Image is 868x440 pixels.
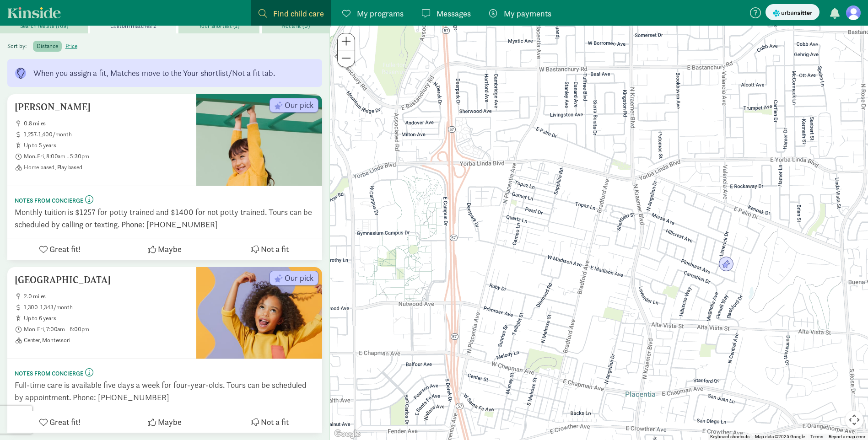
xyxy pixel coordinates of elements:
span: Not a fit [261,243,289,255]
span: Home based, Play based [24,164,189,171]
span: Our pick [285,274,313,282]
span: Center, Montessori [24,337,189,344]
span: Maybe [158,243,182,255]
span: My payments [504,7,551,20]
a: Terms [810,434,823,439]
span: Sort by: [7,42,32,50]
div: When you assign a fit, Matches move to the Your shortlist/Not a fit tab. [33,67,275,79]
span: My programs [357,7,404,20]
span: up to 6 years [24,315,189,322]
span: Not a fit [261,416,289,428]
div: Monthly tuition is $1257 for potty trained and $1400 for not potty trained. Tours can be schedule... [15,206,315,231]
button: Great fit! [7,238,112,260]
div: Click to see details [718,257,734,272]
small: Notes from concierge [15,370,83,377]
span: Map data ©2025 Google [755,434,805,439]
button: Not a fit [217,238,322,260]
span: Messages [437,7,471,20]
button: Keyboard shortcuts [710,434,749,440]
h5: [PERSON_NAME] [15,102,189,113]
span: Not a fit (0) [281,22,309,30]
span: up to 5 years [24,142,189,149]
button: Map camera controls [845,411,863,429]
h5: [GEOGRAPHIC_DATA] [15,274,189,285]
span: Great fit! [49,243,81,255]
span: Search results (769) [20,22,68,30]
button: Great fit! [7,411,112,433]
div: Full-time care is available five days a week for four-year-olds. Tours can be scheduled by appoin... [15,379,315,403]
label: distance [33,41,61,52]
span: Find child care [273,7,324,20]
span: Our pick [285,101,313,109]
span: 2.0 miles [24,293,189,300]
a: Kinside [7,7,61,18]
a: Report a map error [829,434,865,439]
span: Maybe [158,416,182,428]
button: Not a fit [217,411,322,433]
a: Open this area in Google Maps (opens a new window) [332,428,362,440]
img: urbansitter_logo_small.svg [773,8,812,18]
span: 1,300-1,343/month [24,304,189,311]
img: Google [332,428,362,440]
span: 0.8 miles [24,120,189,127]
small: Notes from concierge [15,197,83,204]
button: Maybe [112,411,217,433]
label: price [62,41,81,52]
span: Mon-Fri, 7:00am - 6:00pm [24,326,189,333]
span: Great fit! [49,416,81,428]
span: Your shortlist (1) [199,22,239,30]
button: Maybe [112,238,217,260]
span: Mon-Fri, 8:00am - 5:30pm [24,153,189,160]
span: 1,257-1,400/month [24,131,189,138]
span: Custom matches 2 [110,22,156,30]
